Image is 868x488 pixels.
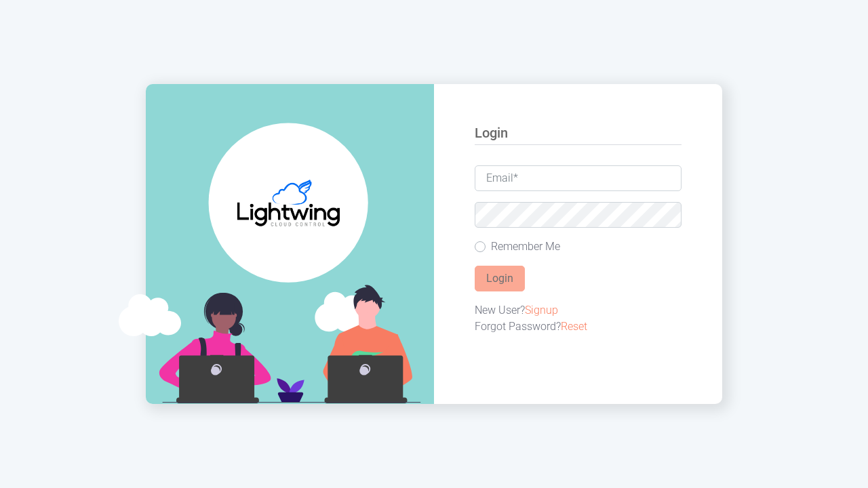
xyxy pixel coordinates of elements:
[491,239,560,255] label: Remember Me
[561,320,587,333] a: Reset
[475,125,682,145] h5: Login
[475,266,525,291] button: Login
[475,302,682,319] div: New User?
[475,165,682,191] input: Email*
[475,319,682,335] div: Forgot Password?
[525,304,558,317] a: Signup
